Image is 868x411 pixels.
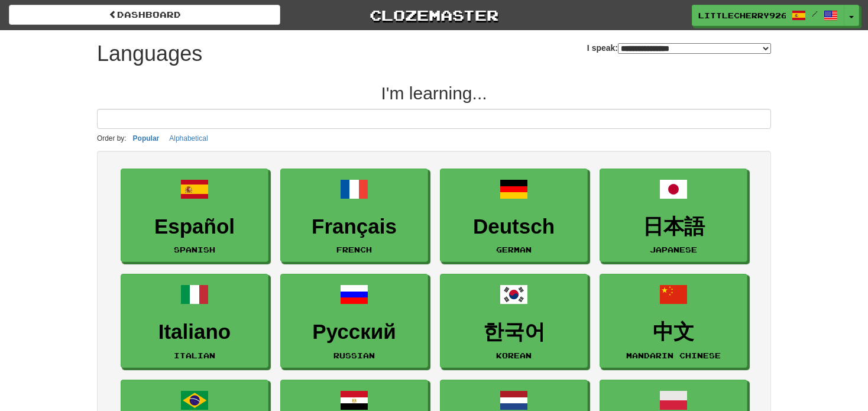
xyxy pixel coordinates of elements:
[333,351,375,360] small: Russian
[618,43,771,54] select: I speak:
[812,9,818,18] span: /
[166,132,211,145] button: Alphabetical
[606,215,741,238] h3: 日本語
[97,134,127,143] small: Order by:
[650,245,697,254] small: Japanese
[287,215,422,238] h3: Français
[280,274,428,368] a: РусскийRussian
[698,10,786,21] span: LittleCherry9267
[174,245,215,254] small: Spanish
[121,274,268,368] a: ItalianoItalian
[496,245,532,254] small: German
[127,321,262,344] h3: Italiano
[440,169,588,263] a: DeutschGerman
[280,169,428,263] a: FrançaisFrench
[121,169,268,263] a: EspañolSpanish
[446,321,581,344] h3: 한국어
[692,5,844,26] a: LittleCherry9267 /
[127,215,262,238] h3: Español
[174,351,215,360] small: Italian
[496,351,532,360] small: Korean
[446,215,581,238] h3: Deutsch
[626,351,721,360] small: Mandarin Chinese
[97,42,202,66] h1: Languages
[298,5,569,25] a: Clozemaster
[97,83,771,103] h2: I'm learning...
[606,321,741,344] h3: 中文
[600,169,747,263] a: 日本語Japanese
[587,42,771,54] label: I speak:
[336,245,372,254] small: French
[440,274,588,368] a: 한국어Korean
[9,5,280,25] a: dashboard
[600,274,747,368] a: 中文Mandarin Chinese
[129,132,163,145] button: Popular
[287,321,422,344] h3: Русский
